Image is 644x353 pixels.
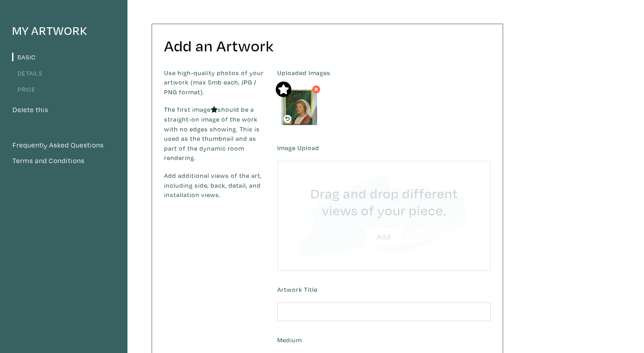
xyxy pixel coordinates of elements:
[277,143,319,153] label: Image Upload
[12,85,36,93] a: Price
[12,69,42,77] a: Details
[164,36,491,55] h2: Add an Artwork
[12,155,115,167] a: Terms and Conditions
[281,89,317,125] img: phpThumb.php
[164,105,264,163] p: The first image should be a straight-on image of the work with no edges showing. This is used as ...
[277,335,302,345] label: Medium
[12,53,36,61] a: Basic
[12,139,115,151] a: Frequently Asked Questions
[164,68,264,97] p: Use high-quality photos of your artwork (max 5mb each, JPG / PNG format).
[12,24,115,38] h4: My Artwork
[277,285,318,294] label: Artwork Title
[277,68,491,78] label: Uploaded Images
[164,171,264,200] p: Add additional views of the art, including side, back, detail, and installation views.
[12,104,49,116] button: Delete this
